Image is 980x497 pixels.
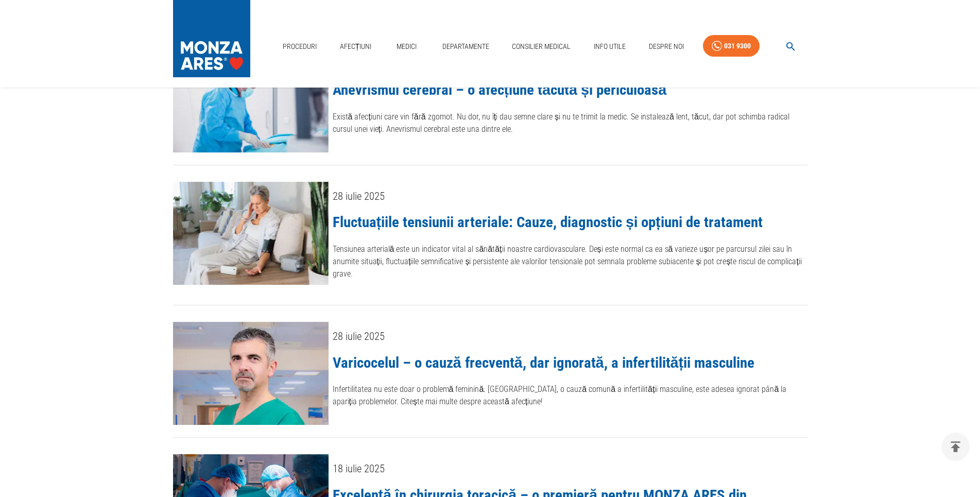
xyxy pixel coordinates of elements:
[173,182,329,285] img: Fluctuațiile tensiunii arteriale: Cauze, diagnostic și opțiuni de tratament
[333,354,755,371] a: Varicocelul – o cauză frecventă, dar ignorată, a infertilității masculine
[333,111,807,135] p: Există afecțiuni care vin fără zgomot. Nu dor, nu îți dau semne clare și nu te trimit la medic. S...
[333,213,763,231] a: Fluctuațiile tensiunii arteriale: Cauze, diagnostic și opțiuni de tratament
[333,191,807,202] div: 28 iulie 2025
[333,383,807,408] p: Infertilitatea nu este doar o problemă feminină. [GEOGRAPHIC_DATA], o cauză comună a infertilităț...
[333,81,667,98] a: Anevrismul cerebral – o afecțiune tăcută și periculoasă
[508,36,575,57] a: Consilier Medical
[333,463,807,475] div: 18 iulie 2025
[590,36,630,57] a: Info Utile
[724,40,751,53] div: 031 9300
[390,36,423,57] a: Medici
[645,36,688,57] a: Despre Noi
[941,433,970,461] button: delete
[279,36,321,57] a: Proceduri
[703,35,760,57] a: 031 9300
[173,49,329,152] img: Anevrismul cerebral – o afecțiune tăcută și periculoasă
[336,36,376,57] a: Afecțiuni
[333,331,807,342] div: 28 iulie 2025
[333,243,807,280] p: Tensiunea arterială este un indicator vital al sănătății noastre cardiovasculare. Deși este norma...
[438,36,493,57] a: Departamente
[173,322,329,425] img: Varicocelul – o cauză frecventă, dar ignorată, a infertilității masculine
